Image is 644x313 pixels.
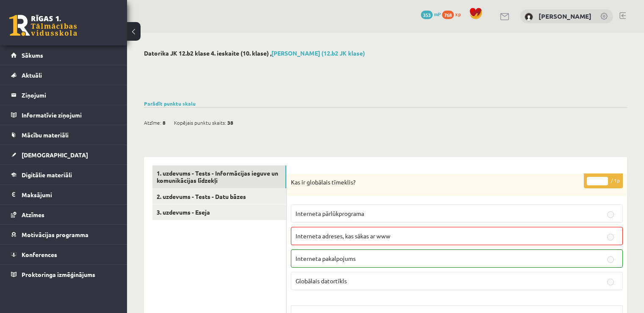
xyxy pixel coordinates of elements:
[11,145,116,165] a: [DEMOGRAPHIC_DATA]
[442,11,454,19] span: 768
[296,210,364,217] span: Interneta pārlūkprograma
[584,173,623,188] p: / 1p
[455,11,461,17] span: xp
[11,265,116,284] a: Proktoringa izmēģinājums
[22,85,116,105] legend: Ziņojumi
[291,178,580,187] p: Kas ir globālais tīmeklis?
[22,51,43,59] span: Sākums
[22,231,88,238] span: Motivācijas programma
[525,13,533,21] img: Roberts Lagodskis
[607,256,614,263] input: Interneta pakalpojums
[434,11,441,17] span: mP
[11,125,116,145] a: Mācību materiāli
[227,116,233,129] span: 38
[539,12,591,20] a: [PERSON_NAME]
[11,225,116,244] a: Motivācijas programma
[11,45,116,65] a: Sākums
[421,11,433,19] span: 353
[11,205,116,224] a: Atzīmes
[607,211,614,218] input: Interneta pārlūkprograma
[442,11,465,17] a: 768 xp
[174,116,226,129] span: Kopējais punktu skaits:
[11,85,116,105] a: Ziņojumi
[296,254,356,262] span: Interneta pakalpojums
[296,232,390,240] span: Interneta adreses, kas sākas ar www
[163,116,166,129] span: 8
[152,165,286,188] a: 1. uzdevums - Tests - Informācijas ieguve un komunikācijas līdzekļi
[11,245,116,264] a: Konferences
[22,105,116,125] legend: Informatīvie ziņojumi
[607,234,614,240] input: Interneta adreses, kas sākas ar www
[22,251,57,258] span: Konferences
[22,151,88,159] span: [DEMOGRAPHIC_DATA]
[144,100,196,107] a: Parādīt punktu skalu
[9,15,77,36] a: Rīgas 1. Tālmācības vidusskola
[144,50,627,57] h2: Datorika JK 12.b2 klase 4. ieskaite (10. klase) ,
[152,204,286,220] a: 3. uzdevums - Eseja
[421,11,441,17] a: 353 mP
[22,185,116,204] legend: Maksājumi
[144,116,161,129] span: Atzīme:
[11,185,116,204] a: Maksājumi
[11,65,116,85] a: Aktuāli
[11,165,116,184] a: Digitālie materiāli
[296,277,347,285] span: Globālais datortīkls
[152,189,286,204] a: 2. uzdevums - Tests - Datu bāzes
[607,279,614,285] input: Globālais datortīkls
[22,211,44,218] span: Atzīmes
[22,131,69,139] span: Mācību materiāli
[271,49,365,57] a: [PERSON_NAME] (12.b2 JK klase)
[22,171,72,179] span: Digitālie materiāli
[22,71,42,79] span: Aktuāli
[22,271,95,278] span: Proktoringa izmēģinājums
[11,105,116,125] a: Informatīvie ziņojumi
